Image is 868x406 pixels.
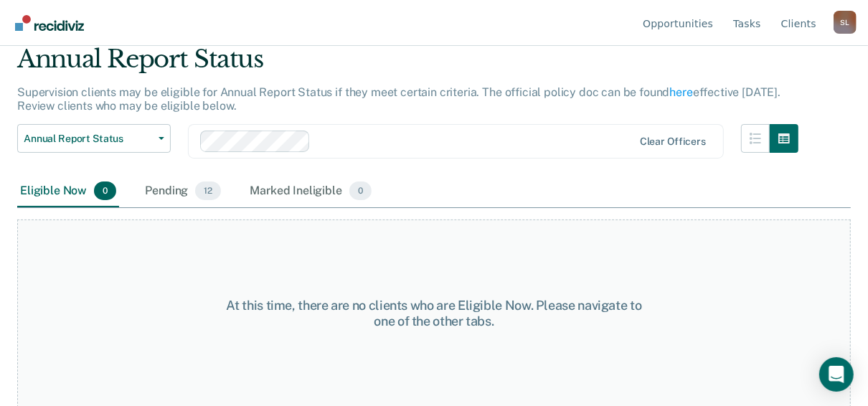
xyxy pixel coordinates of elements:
[17,124,171,153] button: Annual Report Status
[17,85,780,113] p: Supervision clients may be eligible for Annual Report Status if they meet certain criteria. The o...
[142,176,224,207] div: Pending12
[349,181,372,200] span: 0
[226,298,642,329] div: At this time, there are no clients who are Eligible Now. Please navigate to one of the other tabs.
[640,136,706,148] div: Clear officers
[834,11,857,34] div: S L
[24,133,153,145] span: Annual Report Status
[94,181,116,200] span: 0
[819,357,854,392] div: Open Intercom Messenger
[670,85,693,99] a: here
[17,44,798,85] div: Annual Report Status
[834,11,857,34] button: Profile dropdown button
[195,181,221,200] span: 12
[15,15,84,31] img: Recidiviz
[17,176,119,207] div: Eligible Now0
[247,176,374,207] div: Marked Ineligible0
